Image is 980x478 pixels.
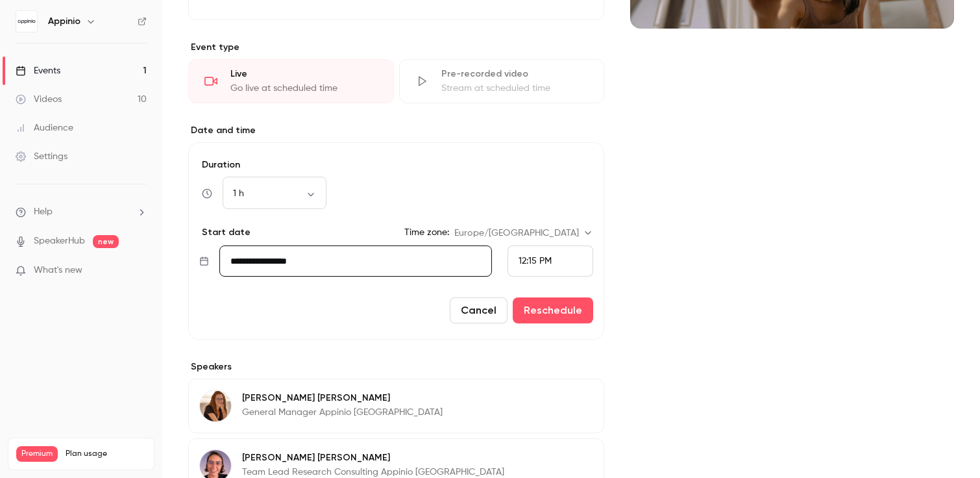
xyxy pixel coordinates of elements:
[399,59,605,103] div: Pre-recorded videoStream at scheduled time
[513,297,593,323] button: Reschedule
[230,68,378,81] div: Live
[404,226,449,239] label: Time zone:
[188,124,604,137] label: Date and time
[199,226,251,239] p: Start date
[16,150,67,163] div: Settings
[16,64,60,77] div: Events
[441,68,589,81] div: Pre-recorded video
[230,82,378,95] div: Go live at scheduled time
[199,158,593,171] label: Duration
[242,451,504,464] p: [PERSON_NAME] [PERSON_NAME]
[450,297,508,323] button: Cancel
[508,245,593,277] div: From
[66,449,146,459] span: Plan usage
[16,121,73,134] div: Audience
[454,227,593,240] div: Europe/[GEOGRAPHIC_DATA]
[242,392,443,405] p: [PERSON_NAME] [PERSON_NAME]
[16,11,37,32] img: Appinio
[34,264,82,277] span: What's new
[34,205,53,219] span: Help
[200,390,231,421] img: Teresa Martos
[48,15,80,28] h6: Appinio
[188,59,394,103] div: LiveGo live at scheduled time
[188,360,604,373] label: Speakers
[519,257,552,266] span: 12:15 PM
[16,93,62,106] div: Videos
[441,82,589,95] div: Stream at scheduled time
[188,41,604,54] p: Event type
[188,379,604,433] div: Teresa Martos[PERSON_NAME] [PERSON_NAME]General Manager Appinio [GEOGRAPHIC_DATA]
[93,235,119,248] span: new
[223,187,326,200] div: 1 h
[16,205,147,219] li: help-dropdown-opener
[242,406,443,419] p: General Manager Appinio [GEOGRAPHIC_DATA]
[131,265,147,277] iframe: Noticeable Trigger
[16,446,58,462] span: Premium
[34,234,85,248] a: SpeakerHub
